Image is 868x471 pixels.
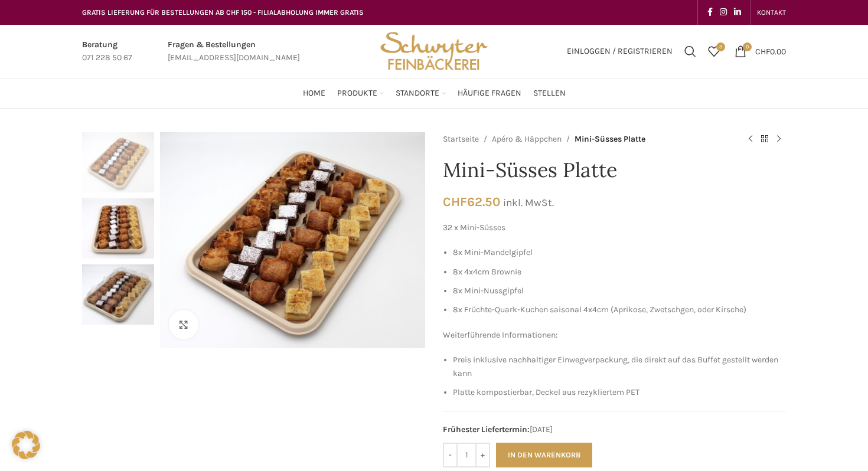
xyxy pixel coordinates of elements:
[704,4,716,21] a: Facebook social link
[443,329,786,342] p: Weiterführende Informationen:
[496,443,592,467] button: In den Warenkorb
[475,443,490,467] input: +
[755,46,786,56] bdi: 0.00
[458,81,521,105] a: Häufige Fragen
[458,443,475,467] input: Produktmenge
[453,354,786,380] li: Preis inklusive nachhaltiger Einwegverpackung, die direkt auf das Buffet gestellt werden kann
[453,303,786,316] li: 8x Früchte-Quark-Kuchen saisonal 4x4cm (Aprikose, Zwetschgen, oder Kirsche)
[453,386,786,399] li: Platte kompostierbar, Deckel aus rezykliertem PET
[396,88,439,99] span: Standorte
[443,158,786,182] h1: Mini-Süsses Platte
[453,266,786,279] li: 8x 4x4cm Brownie
[82,38,132,65] a: Infobox link
[337,81,384,105] a: Produkte
[396,81,446,105] a: Standorte
[443,194,467,209] span: CHF
[533,81,566,105] a: Stellen
[678,40,702,63] a: Suchen
[443,443,458,467] input: -
[376,25,492,78] img: Bäckerei Schwyter
[743,132,758,146] a: Previous product
[729,40,792,63] a: 0 CHF0.00
[76,81,792,105] div: Main navigation
[82,8,364,17] span: GRATIS LIEFERUNG FÜR BESTELLUNGEN AB CHF 150 - FILIALABHOLUNG IMMER GRATIS
[743,42,752,51] span: 0
[716,4,730,21] a: Instagram social link
[503,197,554,208] small: inkl. MwSt.
[303,81,325,105] a: Home
[376,45,492,55] a: Site logo
[443,132,732,146] nav: Breadcrumb
[458,88,521,99] span: Häufige Fragen
[492,133,562,146] a: Apéro & Häppchen
[453,284,786,297] li: 8x Mini-Nussgipfel
[751,1,792,24] div: Secondary navigation
[443,133,479,146] a: Startseite
[755,46,770,56] span: CHF
[303,88,325,99] span: Home
[730,4,745,21] a: Linkedin social link
[702,40,726,63] a: 3
[443,424,530,434] span: Frühester Liefertermin:
[575,133,645,146] span: Mini-Süsses Platte
[533,88,566,99] span: Stellen
[757,8,786,17] span: KONTAKT
[443,221,786,234] p: 32 x Mini-Süsses
[567,47,673,55] span: Einloggen / Registrieren
[716,42,725,51] span: 3
[443,194,500,209] bdi: 62.50
[757,1,786,24] a: KONTAKT
[561,40,678,63] a: Einloggen / Registrieren
[702,40,726,63] div: Meine Wunschliste
[443,423,786,436] span: [DATE]
[772,132,786,146] a: Next product
[453,246,786,259] li: 8x Mini-Mandelgipfel
[337,88,377,99] span: Produkte
[168,38,300,65] a: Infobox link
